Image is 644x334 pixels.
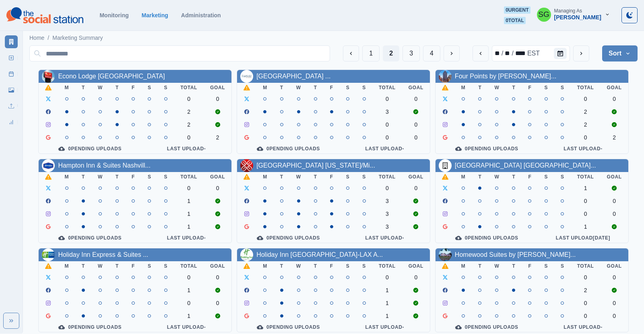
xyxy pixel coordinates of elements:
div: 2 [577,287,594,293]
th: S [554,261,571,271]
img: 737357459630834 [240,159,253,172]
div: 0 [577,96,594,102]
button: Sort [602,45,638,61]
img: logoTextSVG.62801f218bc96a9b266caa72a09eb111.svg [6,7,83,23]
span: 0 urgent [504,6,530,14]
th: Total [571,83,601,92]
div: 0 [379,185,396,191]
th: S [538,261,554,271]
a: [GEOGRAPHIC_DATA] ... [256,73,330,80]
th: Goal [204,172,231,182]
a: New Post [5,51,18,64]
div: 0 [180,274,197,281]
button: Page 4 [423,45,440,61]
div: Last Upload [DATE] [544,235,621,241]
div: Last Upload - [544,145,621,152]
img: 595938096944924 [42,159,55,172]
img: 73971965207 [240,248,253,261]
button: Managing As[PERSON_NAME] [530,6,617,23]
button: Page 1 [362,45,380,61]
div: 0 [180,134,197,141]
th: W [488,83,506,92]
div: 3 [379,109,396,115]
th: T [506,172,522,182]
th: T [75,83,91,92]
div: 1 [379,300,396,306]
th: T [472,261,488,271]
button: Toggle Mode [621,7,638,23]
div: 0 Pending Uploads [442,324,532,330]
th: F [324,83,340,92]
button: Page 2 [383,45,399,61]
th: W [290,172,308,182]
img: 110057099026939 [439,248,452,261]
div: 0 Pending Uploads [442,145,532,152]
a: Uploads [5,100,18,113]
th: Total [174,261,204,271]
th: M [256,83,274,92]
th: W [91,83,109,92]
th: W [91,172,109,182]
th: S [538,172,554,182]
th: Goal [601,172,628,182]
div: Last Upload - [148,145,225,152]
th: W [91,261,109,271]
button: Next Media [444,45,460,61]
button: Expand [3,313,19,329]
th: S [340,172,356,182]
span: 0 total [504,17,526,24]
th: T [274,172,290,182]
th: S [141,261,158,271]
th: T [308,261,324,271]
div: 0 [577,134,594,141]
div: 0 [607,96,622,102]
th: M [58,261,75,271]
th: M [58,83,75,92]
button: next [573,45,589,61]
div: 0 Pending Uploads [244,324,333,330]
div: Last Upload - [148,235,225,241]
div: 0 [379,96,396,102]
nav: breadcrumb [29,34,103,42]
div: 1 [577,223,594,230]
div: day [504,49,511,58]
th: S [356,83,372,92]
th: Goal [402,172,430,182]
th: S [141,83,158,92]
th: Total [372,261,402,271]
th: S [141,172,158,182]
div: 0 [409,134,423,141]
div: 0 [210,300,225,306]
div: 0 [607,211,622,217]
th: Goal [402,261,430,271]
th: S [356,172,372,182]
a: Home [29,34,44,42]
th: Goal [601,261,628,271]
img: 103479765584983 [42,70,55,83]
a: Four Points by [PERSON_NAME]... [455,73,557,80]
a: Holiday Inn Express & Suites ... [58,251,148,258]
div: 2 [577,109,594,115]
th: T [75,172,91,182]
div: 0 Pending Uploads [244,235,333,241]
th: F [522,83,538,92]
th: T [109,172,125,182]
a: Holiday Inn [GEOGRAPHIC_DATA]-LAX A... [256,251,383,258]
th: S [158,172,174,182]
th: F [324,261,340,271]
div: 0 [409,96,423,102]
th: M [256,172,274,182]
th: F [522,172,538,182]
div: 2 [180,109,197,115]
th: Total [174,172,204,182]
img: 198904127316323 [240,70,253,83]
div: time zone [526,49,541,58]
button: Page 3 [402,45,420,61]
th: T [308,172,324,182]
div: 0 [379,274,396,281]
th: F [522,261,538,271]
div: 3 [379,198,396,204]
th: S [340,261,356,271]
div: / [501,49,504,58]
div: year [514,49,526,58]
